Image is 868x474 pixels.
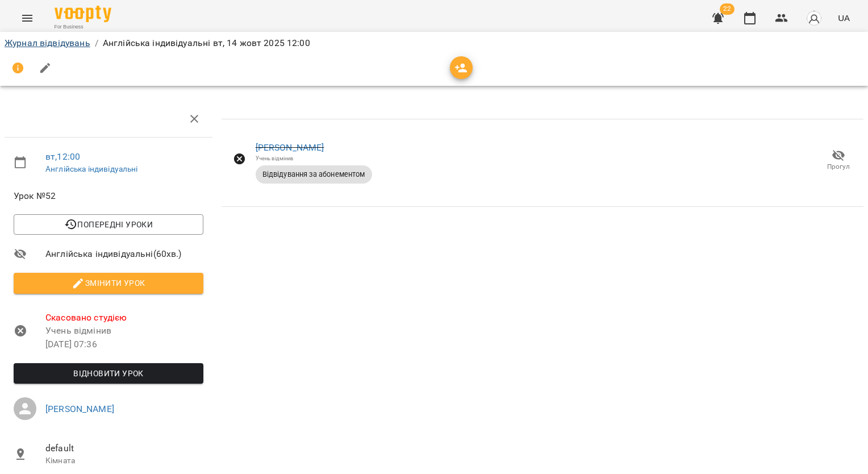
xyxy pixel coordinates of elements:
span: For Business [55,23,111,31]
a: Журнал відвідувань [5,38,90,48]
div: Учень відмінив [256,155,372,162]
span: Попередні уроки [23,218,194,231]
li: / [95,36,98,50]
span: Відновити урок [23,367,194,380]
span: default [45,442,203,455]
a: [PERSON_NAME] [256,142,324,153]
img: Voopty Logo [55,6,111,22]
span: 22 [720,3,735,15]
p: Учень відмінив [45,324,203,338]
button: Змінити урок [14,273,203,293]
span: Змінити урок [23,276,194,290]
span: Скасовано студією [45,311,203,325]
button: Попередні уроки [14,214,203,235]
span: Англійська індивідуальні ( 60 хв. ) [45,247,203,261]
button: Прогул [816,144,861,176]
p: [DATE] 07:36 [45,338,203,351]
a: [PERSON_NAME] [45,404,114,414]
p: Англійська індивідуальні вт, 14 жовт 2025 12:00 [103,36,310,50]
span: Прогул [827,162,850,172]
a: вт , 12:00 [45,151,80,162]
span: Урок №52 [14,189,203,203]
button: Відновити урок [14,363,203,384]
button: UA [833,7,854,28]
img: avatar_s.png [806,10,822,26]
a: Англійська індивідуальні [45,164,138,173]
button: Menu [14,5,41,32]
span: Відвідування за абонементом [256,169,372,180]
p: Кімната [45,455,203,467]
nav: breadcrumb [5,36,863,50]
span: UA [838,12,850,24]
